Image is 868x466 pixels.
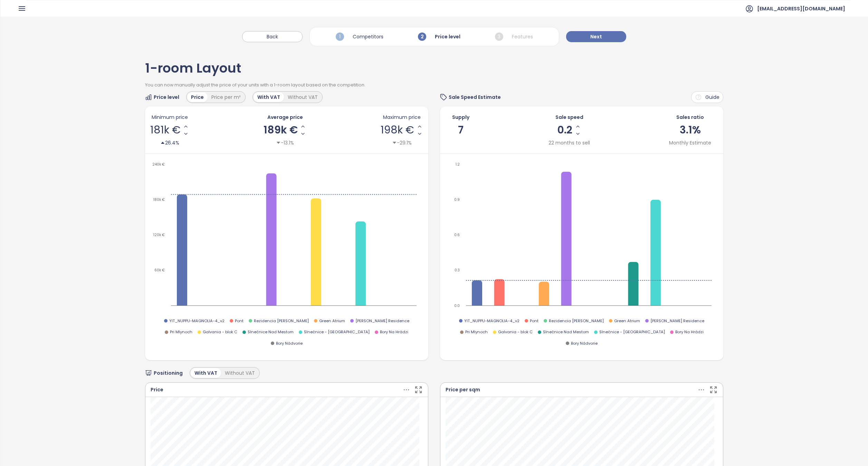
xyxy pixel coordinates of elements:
div: Price [187,92,208,102]
span: caret-up [160,140,165,145]
span: Bory Na Hrádzi [675,329,704,335]
div: -29.1% [392,139,412,147]
span: Supply [452,113,469,121]
button: Decrease Max Price [416,130,423,137]
div: Without VAT [284,92,322,102]
button: Decrease Sale Speed - Monthly [574,130,581,137]
button: Back [242,31,303,42]
span: Back [267,33,278,40]
div: Features [493,31,535,43]
tspan: 60k € [154,268,165,273]
span: Sale Speed Estimate [449,93,501,101]
button: Increase Sale Speed - Monthly [574,123,581,130]
span: Monthly Estimate [669,139,711,147]
tspan: 120k € [153,232,165,237]
span: 181k € [150,125,181,135]
span: 3 [495,32,503,41]
span: 198k € [381,125,414,135]
div: 22 months to sell [549,139,590,147]
button: Decrease Min Price [182,130,190,137]
span: Slnečnice Nad Mestom [543,329,589,335]
span: Bory Nádvorie [276,341,303,347]
span: Next [590,33,602,40]
span: Rezidencia [PERSON_NAME] [254,318,309,324]
span: YIT_NUPPU-MAGNOLIA-4_v2 [464,318,519,324]
span: Pont [235,318,244,324]
span: Slnečnice - [GEOGRAPHIC_DATA] [599,329,665,335]
span: Slnečnice Nad Mestom [248,329,294,335]
span: Guide [705,93,719,101]
span: Minimum price [152,113,188,121]
span: Galvania - blok C [203,329,237,335]
tspan: 0.3 [455,268,460,273]
span: Pri Mlynoch [170,329,192,335]
span: Bory Na Hrádzi [380,329,408,335]
tspan: 0.6 [454,232,460,237]
button: Next [566,31,626,42]
tspan: 0.9 [454,197,460,202]
div: Price per m² [208,92,245,102]
span: caret-down [392,140,397,145]
span: 7 [458,123,464,137]
span: Bory Nádvorie [571,341,598,347]
tspan: 0.0 [454,303,460,308]
span: 189k € [264,125,298,135]
div: You can now manually adjust the price of your units with a 1-room layout based on the competition. [145,82,724,92]
span: 2 [418,32,426,41]
div: 26.4% [160,139,179,147]
span: Galvania - blok C [498,329,533,335]
button: Decrease AVG Price [299,130,307,137]
span: [PERSON_NAME] Residence [355,318,409,324]
span: Slnečnice - [GEOGRAPHIC_DATA] [304,329,370,335]
div: Without VAT [221,368,259,378]
button: Increase AVG Price [299,123,307,130]
tspan: 1.2 [456,162,460,167]
span: [EMAIL_ADDRESS][DOMAIN_NAME] [757,0,845,17]
span: Price level [154,93,179,101]
button: Increase Max Price [416,123,423,130]
span: Pont [530,318,538,324]
tspan: 240k € [152,162,165,167]
span: Green Atrium [319,318,345,324]
span: Maximum price [383,113,421,121]
span: Rezidencia [PERSON_NAME] [549,318,604,324]
div: With VAT [191,368,221,378]
span: caret-down [276,140,281,145]
div: With VAT [254,92,284,102]
span: Green Atrium [614,318,640,324]
span: 0.2 [557,125,572,135]
div: Competitors [334,31,385,43]
span: Sale speed [555,113,583,121]
span: YIT_NUPPU-MAGNOLIA-4_v2 [169,318,225,324]
span: Positioning [154,369,183,377]
div: 1-room Layout [145,62,724,82]
tspan: 180k € [153,197,165,202]
div: Price per sqm [446,386,480,393]
div: Price [151,386,163,393]
span: Pri Mlynoch [465,329,488,335]
span: Average price [267,113,303,121]
span: [PERSON_NAME] Residence [650,318,704,324]
div: Price level [416,31,462,43]
button: Guide [691,91,723,103]
button: Increase Min Price [182,123,190,130]
span: 3.1% [680,123,701,137]
span: Sales ratio [676,113,704,121]
span: 1 [336,32,344,41]
div: -13.1% [276,139,294,147]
